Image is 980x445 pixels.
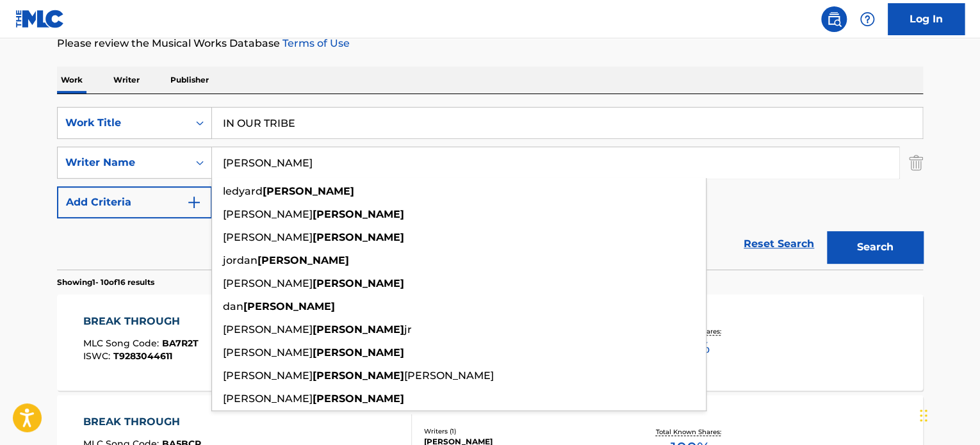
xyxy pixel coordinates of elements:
span: [PERSON_NAME] [404,369,494,382]
a: Reset Search [737,230,821,258]
div: BREAK THROUGH [83,414,201,430]
strong: [PERSON_NAME] [313,208,404,220]
div: Work Title [65,115,181,131]
div: BREAK THROUGH [83,314,199,329]
span: jordan [223,254,257,266]
p: Total Known Shares: [655,427,724,437]
button: Add Criteria [57,186,212,218]
strong: [PERSON_NAME] [243,300,335,312]
span: [PERSON_NAME] [223,369,313,382]
img: MLC Logo [15,10,65,28]
strong: [PERSON_NAME] [313,277,404,289]
span: [PERSON_NAME] [223,323,313,336]
a: BREAK THROUGHMLC Song Code:BA7R2TISWC:T9283044611Writers (1)[PERSON_NAME]Recording Artists (10)[P... [57,295,923,391]
img: search [826,12,842,27]
p: Please review the Musical Works Database [57,36,923,51]
span: [PERSON_NAME] [223,392,313,405]
span: [PERSON_NAME] [223,277,313,289]
span: ISWC : [83,350,113,362]
strong: [PERSON_NAME] [257,254,349,266]
img: help [860,12,875,27]
p: Work [57,67,86,93]
p: Showing 1 - 10 of 16 results [57,277,154,288]
p: Publisher [167,67,213,93]
span: ledyard [223,185,263,197]
a: Log In [888,3,965,35]
button: Search [827,231,923,263]
a: Public Search [821,6,847,32]
span: BA7R2T [162,337,199,349]
span: [PERSON_NAME] [223,346,313,359]
p: Writer [110,67,143,93]
div: Drag [920,396,927,435]
form: Search Form [57,107,923,270]
strong: [PERSON_NAME] [313,346,404,359]
span: MLC Song Code : [83,337,162,349]
a: Terms of Use [280,37,350,49]
span: dan [223,300,243,312]
img: 9d2ae6d4665cec9f34b9.svg [186,195,202,210]
div: Writers ( 1 ) [424,426,617,436]
strong: [PERSON_NAME] [313,392,404,405]
span: [PERSON_NAME] [223,231,313,243]
strong: [PERSON_NAME] [313,323,404,336]
span: jr [404,323,412,336]
span: T9283044611 [113,350,172,362]
div: Help [854,6,880,32]
span: [PERSON_NAME] [223,208,313,220]
strong: [PERSON_NAME] [313,369,404,382]
strong: [PERSON_NAME] [263,185,354,197]
iframe: Chat Widget [916,384,980,445]
strong: [PERSON_NAME] [313,231,404,243]
img: Delete Criterion [909,147,923,179]
div: Writer Name [65,155,181,170]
